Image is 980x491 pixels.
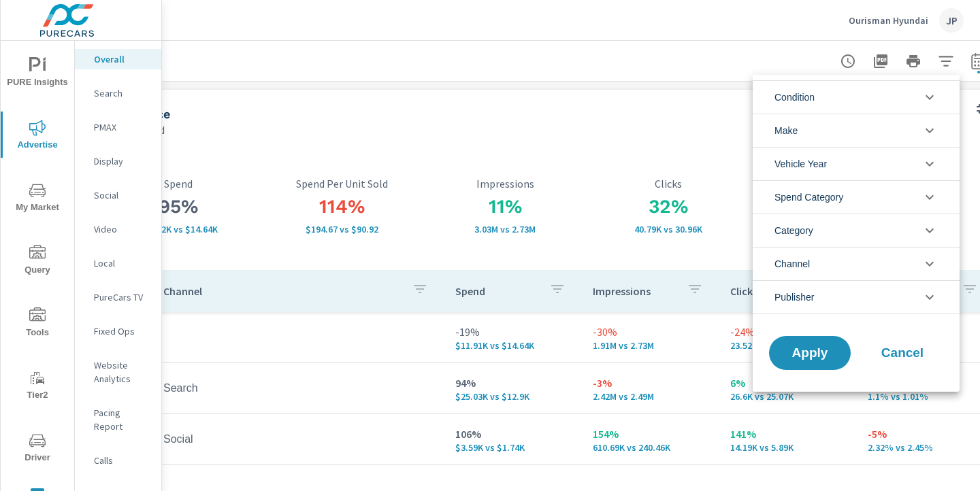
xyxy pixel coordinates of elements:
span: Cancel [875,347,930,359]
span: Make [774,114,798,147]
span: Spend Category [774,181,843,214]
span: Publisher [774,281,814,314]
span: Apply [783,347,837,359]
span: Channel [774,248,810,280]
button: Cancel [862,336,943,370]
span: Condition [774,81,815,114]
span: Category [774,214,813,247]
ul: filter options [753,75,960,320]
button: Apply [769,336,851,370]
span: Vehicle Year [774,148,827,180]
